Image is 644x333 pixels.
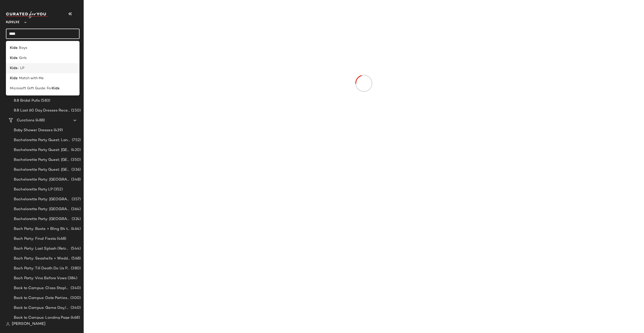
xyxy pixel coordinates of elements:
[6,322,10,326] img: svg%3e
[70,157,81,163] span: (350)
[70,226,81,232] span: (464)
[10,76,17,81] b: Kids
[14,216,71,222] span: Bachelorette Party: [GEOGRAPHIC_DATA]
[70,147,81,153] span: (420)
[14,128,53,133] span: Baby Shower Dresses
[14,246,70,252] span: Bach Party: Last Splash (Retro [GEOGRAPHIC_DATA])
[14,266,70,271] span: Bach Party: Till Death Do Us Party
[70,266,81,271] span: (380)
[17,55,27,61] span: : Girls
[71,197,81,202] span: (357)
[14,157,70,163] span: Bachelorette Party Guest: [GEOGRAPHIC_DATA]
[34,118,45,123] span: (488)
[10,86,52,91] span: Microsoft Gift Guide: For
[14,137,71,143] span: Bachelorette Party Guest: Landing Page
[14,256,70,261] span: Bach Party: Seashells + Wedding Bells
[14,276,67,281] span: Bach Party: Vino Before Vows
[14,236,56,242] span: Bach Party: Final Fiesta
[53,187,63,192] span: (352)
[69,295,81,301] span: (300)
[10,66,17,71] b: Kids
[52,86,59,91] b: Kids
[14,187,53,192] span: Bachelorette Party LP
[12,321,46,327] span: [PERSON_NAME]
[17,76,44,81] span: : Match with Me
[14,226,70,232] span: Bach Party: Boots + Bling B4 the Ring
[40,98,50,104] span: (583)
[14,108,70,113] span: 8.8 Last 60 Day Dresses Receipts Best-Sellers
[14,98,40,104] span: 8.8 Bridal Pulls
[71,137,81,143] span: (752)
[17,118,34,123] span: Curations
[14,315,70,321] span: Back to Campus: Landing Page
[70,305,81,311] span: (340)
[70,108,81,113] span: (150)
[17,66,24,71] span: - LP
[70,285,81,291] span: (340)
[14,147,70,153] span: Bachelorette Party Guest: [GEOGRAPHIC_DATA]
[14,167,70,173] span: Bachelorette Party Guest: [GEOGRAPHIC_DATA]
[70,167,81,173] span: (336)
[10,55,17,61] b: Kids
[14,285,70,291] span: Back to Campus: Class Staples
[70,206,81,212] span: (364)
[70,256,81,261] span: (568)
[70,246,81,252] span: (544)
[14,206,70,212] span: Bachelorette Party: [GEOGRAPHIC_DATA]
[6,11,48,18] img: cfy_white_logo.C9jOOHJF.svg
[70,315,80,321] span: (468)
[14,305,70,311] span: Back to Campus: Game Day/Tailgates
[14,295,69,301] span: Back to Campus: Date Parties & Semi Formals
[70,177,81,183] span: (348)
[14,197,71,202] span: Bachelorette Party: [GEOGRAPHIC_DATA]
[56,236,66,242] span: (468)
[53,128,63,133] span: (439)
[67,276,77,281] span: (384)
[14,177,70,183] span: Bachelorette Party: [GEOGRAPHIC_DATA]
[6,17,19,26] span: Revolve
[17,45,27,51] span: : Boys
[10,45,17,51] b: Kids
[71,216,81,222] span: (324)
